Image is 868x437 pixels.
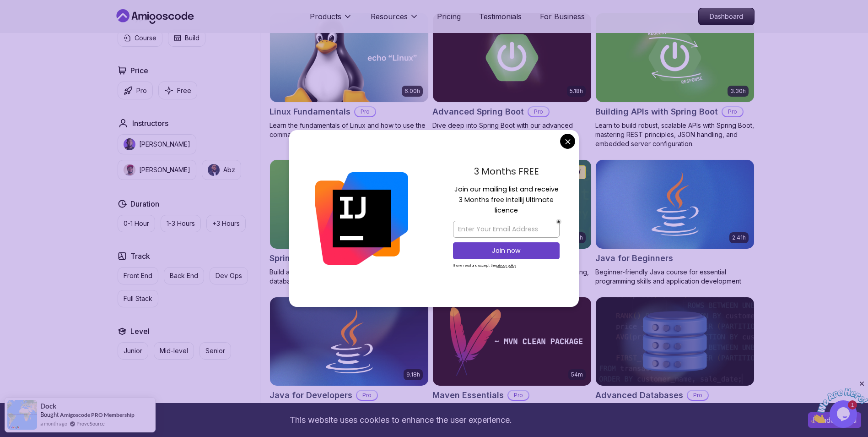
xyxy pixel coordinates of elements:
[355,107,375,116] p: Pro
[270,13,429,139] a: Linux Fundamentals card6.00hLinux FundamentalsProLearn the fundamentals of Linux and how to use t...
[164,267,204,284] button: Back End
[40,402,56,410] span: Dock
[167,219,195,228] p: 1-3 Hours
[199,342,231,360] button: Senior
[371,11,408,22] p: Resources
[270,13,428,102] img: Linux Fundamentals card
[216,271,242,280] p: Dev Ops
[124,219,149,228] p: 0-1 Hour
[698,8,755,25] a: Dashboard
[571,371,583,378] p: 54m
[154,342,194,360] button: Mid-level
[595,252,673,265] h2: Java for Beginners
[595,159,755,286] a: Java for Beginners card2.41hJava for BeginnersBeginner-friendly Java course for essential program...
[135,33,156,43] p: Course
[270,159,429,286] a: Spring Boot for Beginners card1.67hNEWSpring Boot for BeginnersBuild a CRUD API with Spring Boot ...
[595,389,683,402] h2: Advanced Databases
[595,268,755,286] p: Beginner-friendly Java course for essential programming skills and application development
[406,371,420,378] p: 9.18h
[118,82,153,99] button: Pro
[185,33,199,43] p: Build
[170,271,198,280] p: Back End
[208,164,220,176] img: instructor img
[595,13,755,148] a: Building APIs with Spring Boot card3.30hBuilding APIs with Spring BootProLearn to build robust, s...
[210,267,248,284] button: Dev Ops
[223,165,235,175] p: Abz
[722,107,743,116] p: Pro
[528,107,549,116] p: Pro
[124,346,142,355] p: Junior
[60,411,135,418] a: Amigoscode PRO Membership
[433,13,591,102] img: Advanced Spring Boot card
[158,82,197,99] button: Free
[270,252,374,265] h2: Spring Boot for Beginners
[118,29,162,47] button: Course
[136,86,147,95] p: Pro
[118,134,196,154] button: instructor img[PERSON_NAME]
[371,11,419,29] button: Resources
[270,389,352,402] h2: Java for Developers
[270,105,350,118] h2: Linux Fundamentals
[130,251,150,262] h2: Track
[699,8,754,25] p: Dashboard
[310,11,341,22] p: Products
[596,160,754,249] img: Java for Beginners card
[596,13,754,102] img: Building APIs with Spring Boot card
[132,118,168,129] h2: Instructors
[130,65,148,76] h2: Price
[433,297,591,386] img: Maven Essentials card
[139,140,190,149] p: [PERSON_NAME]
[479,11,522,22] a: Testimonials
[595,105,718,118] h2: Building APIs with Spring Boot
[595,121,755,148] p: Learn to build robust, scalable APIs with Spring Boot, mastering REST principles, JSON handling, ...
[595,297,755,423] a: Advanced Databases cardAdvanced DatabasesProAdvanced database management with SQL, integrity, and...
[437,11,461,22] a: Pricing
[432,13,592,148] a: Advanced Spring Boot card5.18hAdvanced Spring BootProDive deep into Spring Boot with our advanced...
[270,268,429,286] p: Build a CRUD API with Spring Boot and PostgreSQL database using Spring Data JPA and Spring AI
[730,87,746,95] p: 3.30h
[732,234,746,241] p: 2.41h
[124,138,135,150] img: instructor img
[177,86,191,95] p: Free
[161,215,201,232] button: 1-3 Hours
[432,105,524,118] h2: Advanced Spring Boot
[404,87,420,95] p: 6.00h
[570,87,583,95] p: 5.18h
[270,121,429,139] p: Learn the fundamentals of Linux and how to use the command line
[508,391,528,400] p: Pro
[76,420,105,427] a: ProveSource
[540,11,585,22] a: For Business
[7,410,794,430] div: This website uses cookies to enhance the user experience.
[270,297,429,423] a: Java for Developers card9.18hJava for DevelopersProLearn advanced Java concepts to build scalable...
[124,294,152,303] p: Full Stack
[357,391,377,400] p: Pro
[310,11,352,29] button: Products
[202,160,241,180] button: instructor imgAbz
[40,411,59,418] span: Bought
[432,297,592,423] a: Maven Essentials card54mMaven EssentialsProLearn how to use Maven to build and manage your Java p...
[118,342,148,360] button: Junior
[432,389,504,402] h2: Maven Essentials
[130,326,150,337] h2: Level
[118,267,158,284] button: Front End
[118,215,155,232] button: 0-1 Hour
[596,297,754,386] img: Advanced Databases card
[124,271,152,280] p: Front End
[688,391,708,400] p: Pro
[205,346,225,355] p: Senior
[40,420,67,427] span: a month ago
[130,198,159,209] h2: Duration
[160,346,188,355] p: Mid-level
[432,121,592,148] p: Dive deep into Spring Boot with our advanced course, designed to take your skills from intermedia...
[270,160,428,249] img: Spring Boot for Beginners card
[212,219,240,228] p: +3 Hours
[808,412,861,428] button: Accept cookies
[168,29,205,47] button: Build
[124,164,135,176] img: instructor img
[811,380,868,423] iframe: chat widget
[206,215,246,232] button: +3 Hours
[118,290,158,307] button: Full Stack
